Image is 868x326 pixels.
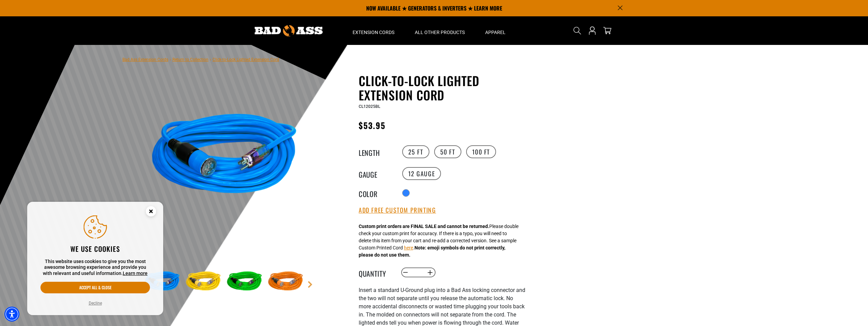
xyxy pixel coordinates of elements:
span: › [170,57,171,62]
button: Accept all & close [40,282,150,293]
img: blue [142,75,306,239]
div: Accessibility Menu [4,307,19,322]
button: Add Free Custom Printing [359,207,436,214]
label: 100 FT [466,145,496,158]
img: orange [266,262,305,301]
img: Bad Ass Extension Cords [255,25,323,36]
div: Please double check your custom print for accuracy. If there is a typo, you will need to delete t... [359,223,518,259]
h2: We use cookies [40,244,150,253]
strong: Note: emoji symbols do not print correctly, please do not use them. [359,245,505,258]
label: 50 FT [434,145,461,158]
h1: Click-to-Lock Lighted Extension Cord [359,74,525,102]
summary: All Other Products [405,16,475,45]
summary: Extension Cords [342,16,405,45]
a: Learn more [123,271,148,276]
summary: Search [572,25,583,36]
nav: breadcrumbs [122,55,279,63]
span: All Other Products [415,29,465,35]
span: $53.95 [359,119,386,131]
label: Quantity [359,268,393,277]
span: Extension Cords [353,29,394,35]
legend: Length [359,147,393,156]
a: Next [307,281,313,288]
label: 25 FT [402,145,429,158]
p: This website uses cookies to give you the most awesome browsing experience and provide you with r... [40,259,150,277]
label: 12 Gauge [402,167,441,180]
button: here [404,244,413,251]
a: Return to Collection [172,57,208,62]
button: Decline [87,300,104,307]
aside: Cookie Consent [27,202,163,315]
span: › [210,57,211,62]
strong: Custom print orders are FINAL SALE and cannot be returned. [359,224,489,229]
a: Bad Ass Extension Cords [122,57,168,62]
span: Click-to-Lock Lighted Extension Cord [212,57,279,62]
span: Apparel [485,29,506,35]
legend: Gauge [359,169,393,178]
span: CL12025BL [359,104,380,109]
legend: Color [359,189,393,197]
img: yellow [184,262,223,301]
img: green [225,262,264,301]
summary: Apparel [475,16,516,45]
